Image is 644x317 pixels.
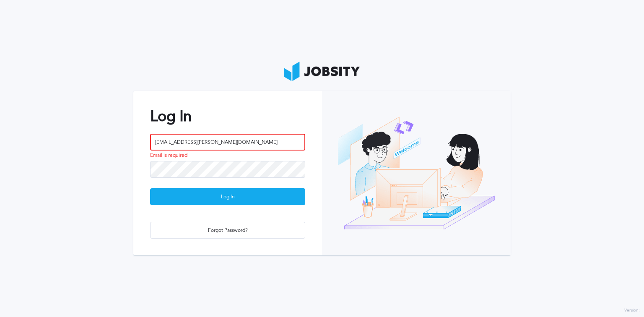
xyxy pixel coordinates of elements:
h2: Log In [150,108,305,125]
input: Email [150,134,305,151]
button: Forgot Password? [150,222,305,239]
button: Log In [150,188,305,205]
div: Forgot Password? [151,222,305,239]
label: Version: [624,308,640,313]
div: Log In [151,189,305,205]
span: Email is required [150,153,187,158]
